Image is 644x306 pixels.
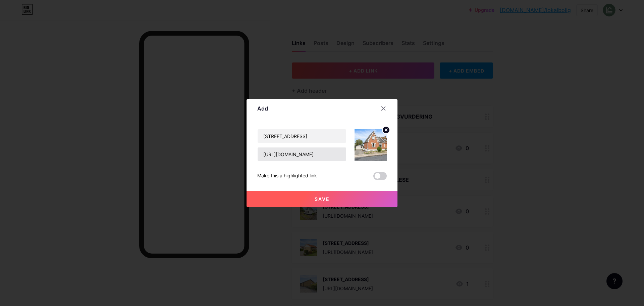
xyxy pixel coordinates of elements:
div: Add [257,104,268,113]
div: Make this a highlighted link [257,172,317,180]
button: Save [247,191,397,207]
input: URL [258,147,346,161]
input: Title [258,129,346,143]
span: Save [315,196,330,202]
img: link_thumbnail [355,129,387,161]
